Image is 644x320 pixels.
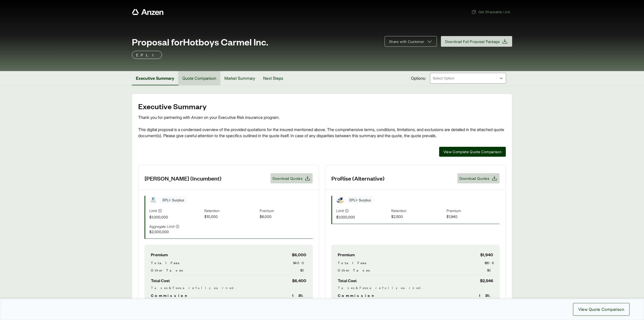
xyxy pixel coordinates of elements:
[300,267,306,273] span: $0
[446,208,499,214] span: Premium
[292,292,306,298] span: 13 %
[151,277,170,284] span: Total Cost
[292,251,306,258] span: $6,000
[151,285,306,290] div: Taxes & Fees are fully earned.
[149,229,202,234] span: $2,000,000
[204,208,257,214] span: Retention
[389,39,424,44] span: Share with Customer
[338,292,376,298] span: Commission
[150,196,157,204] img: Hudson
[336,214,389,220] span: $1,000,000
[178,71,220,85] button: Quote Comparison
[149,208,157,213] span: Limit
[336,208,344,213] span: Limit
[220,71,259,85] button: Market Summary
[578,306,624,312] span: View Quote Comparison
[138,102,506,110] h2: Executive Summary
[292,277,306,284] span: $6,400
[480,251,493,258] span: $1,940
[445,39,500,44] span: Download Full Proposal Package
[145,174,222,182] h3: [PERSON_NAME] (Incumbent)
[441,36,512,47] button: Download Full Proposal Package
[293,260,306,265] span: $400
[443,149,502,154] span: View Complete Quote Comparison
[439,147,506,157] button: View Complete Quote Comparison
[204,214,257,220] span: $10,000
[331,174,385,182] h3: ProRise (Alternative)
[485,260,493,265] span: $606
[346,196,374,204] span: EPLI - Surplus
[573,303,630,316] button: View Quote Comparison
[338,267,370,273] span: Other Taxes
[260,214,313,220] span: $6,000
[459,176,489,181] span: Download Quotes
[338,251,355,258] span: Premium
[136,52,158,58] p: EPLI
[271,173,313,183] button: Download Quotes
[151,267,183,273] span: Other Taxes
[260,208,313,214] span: Premium
[132,71,178,85] button: Executive Summary
[259,71,287,85] button: Next Steps
[457,173,499,183] button: Download Quotes
[132,9,164,15] a: Anzen website
[151,251,168,258] span: Premium
[480,277,493,284] span: $2,546
[149,224,174,229] span: Aggregate Limit
[411,75,426,81] span: Options:
[391,214,444,220] span: $2,500
[471,9,510,14] span: Get Shareable Link
[159,196,187,204] span: EPLI - Surplus
[338,277,357,284] span: Total Cost
[385,36,437,47] button: Share with Customer
[469,7,512,17] button: Get Shareable Link
[273,176,302,181] span: Download Quotes
[446,214,499,220] span: $1,940
[338,260,366,265] span: Total Fees
[151,292,189,298] span: Commission
[132,37,268,47] span: Proposal for Hotboys Carmel Inc.
[479,292,493,298] span: 13 %
[149,214,202,220] span: $1,000,000
[391,208,444,214] span: Retention
[487,267,493,273] span: $0
[151,260,179,265] span: Total Fees
[336,196,344,204] img: proRise Insurance Services LLC
[138,114,506,139] div: Thank you for partnering with Anzen on your Executive Risk insurance program. This digital propos...
[338,285,493,290] div: Taxes & Fees are fully earned.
